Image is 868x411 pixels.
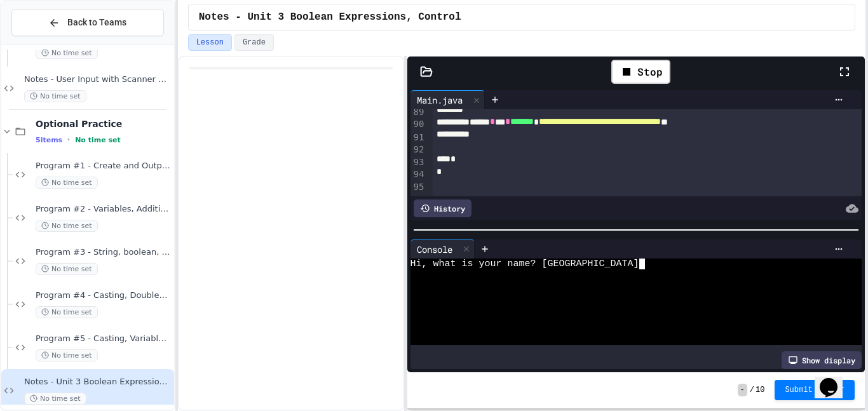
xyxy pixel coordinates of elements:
span: Program #3 - String, boolean, and double variables with output [36,247,172,258]
span: No time set [24,393,86,405]
span: Notes - Unit 3 Boolean Expressions, Control [199,10,461,25]
span: No time set [36,220,98,232]
span: No time set [75,136,121,144]
div: Show display [782,351,862,369]
div: 91 [410,131,426,144]
span: Program #2 - Variables, Addition, Output [36,204,172,215]
div: History [414,199,471,217]
span: Program #4 - Casting, Doubles, Concatenation [36,290,172,301]
span: • [67,135,70,145]
div: 90 [410,118,426,131]
div: Console [410,243,459,256]
span: Hi, what is your name? [GEOGRAPHIC_DATA] [410,259,639,269]
span: Program #5 - Casting, Variables, Output (Fraction) [36,334,172,344]
div: Stop [611,60,670,84]
div: 93 [410,156,426,169]
span: No time set [36,177,98,189]
div: Main.java [410,93,469,107]
span: Submit Answer [785,385,844,395]
span: No time set [36,306,98,318]
button: Back to Teams [11,9,164,36]
div: 89 [410,106,426,119]
span: No time set [36,47,98,59]
div: Main.java [410,90,485,109]
div: Console [410,239,475,259]
div: 94 [410,168,426,181]
span: - [738,384,747,396]
button: Grade [234,34,274,51]
div: 92 [410,144,426,156]
iframe: chat widget [815,360,855,398]
button: Submit Answer [775,380,855,400]
span: No time set [36,349,98,361]
span: 10 [756,385,764,395]
span: Notes - User Input with Scanner Object [24,74,172,85]
span: Program #1 - Create and Output a String and int variable [36,161,172,172]
span: No time set [36,263,98,275]
span: No time set [24,90,86,102]
span: Optional Practice [36,118,172,130]
span: Notes - Unit 3 Boolean Expressions, Control [24,377,172,387]
button: Lesson [188,34,232,51]
div: 95 [410,181,426,194]
span: 5 items [36,136,62,144]
span: / [750,385,754,395]
span: Back to Teams [67,16,126,29]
